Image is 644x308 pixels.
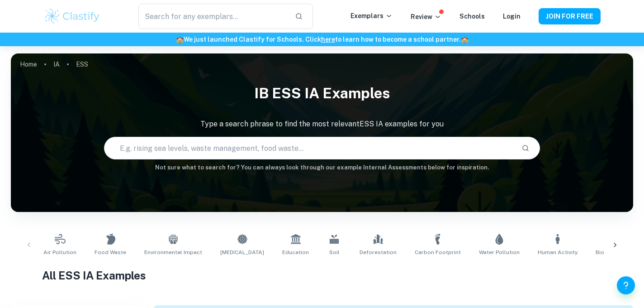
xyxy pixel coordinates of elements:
[461,36,469,43] span: 🏫
[11,163,633,172] h6: Not sure what to search for? You can always look through our example Internal Assessments below f...
[104,135,514,161] input: E.g. rising sea levels, waste management, food waste...
[459,13,485,20] a: Schools
[282,248,309,256] span: Education
[144,248,202,256] span: Environmental Impact
[415,248,461,256] span: Carbon Footprint
[360,248,397,256] span: Deforestation
[503,13,521,20] a: Login
[479,248,520,256] span: Water Pollution
[76,59,88,69] p: ESS
[176,36,184,43] span: 🏫
[617,276,635,294] button: Help and Feedback
[539,8,601,24] button: JOIN FOR FREE
[11,119,633,130] p: Type a search phrase to find the most relevant ESS IA examples for you
[53,58,60,71] a: IA
[43,7,101,25] img: Clastify logo
[20,58,37,71] a: Home
[321,36,335,43] a: here
[2,34,642,44] h6: We just launched Clastify for Schools. Click to learn how to become a school partner.
[518,140,533,156] button: Search
[538,248,578,256] span: Human Activity
[42,267,602,284] h1: All ESS IA Examples
[95,248,126,256] span: Food Waste
[11,79,633,108] h1: IB ESS IA examples
[329,248,340,256] span: Soil
[411,12,441,22] p: Review
[220,248,264,256] span: [MEDICAL_DATA]
[596,248,627,256] span: Biodiversity
[350,11,393,21] p: Exemplars
[138,4,288,29] input: Search for any exemplars...
[43,248,76,256] span: Air Pollution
